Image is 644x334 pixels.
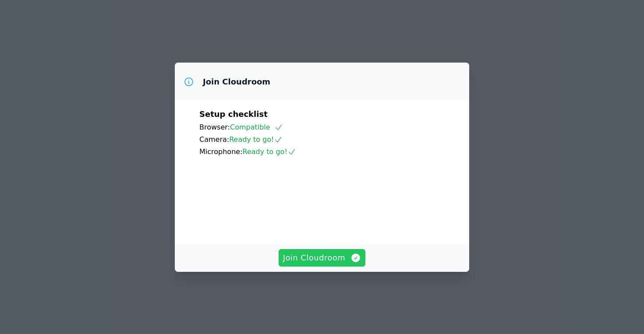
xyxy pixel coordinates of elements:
[230,123,283,131] span: Compatible
[199,109,268,119] span: Setup checklist
[199,123,230,131] span: Browser:
[229,135,283,144] span: Ready to go!
[283,252,361,264] span: Join Cloudroom
[199,148,243,156] span: Microphone:
[243,148,296,156] span: Ready to go!
[203,77,270,87] h3: Join Cloudroom
[199,135,229,144] span: Camera:
[279,249,366,267] button: Join Cloudroom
